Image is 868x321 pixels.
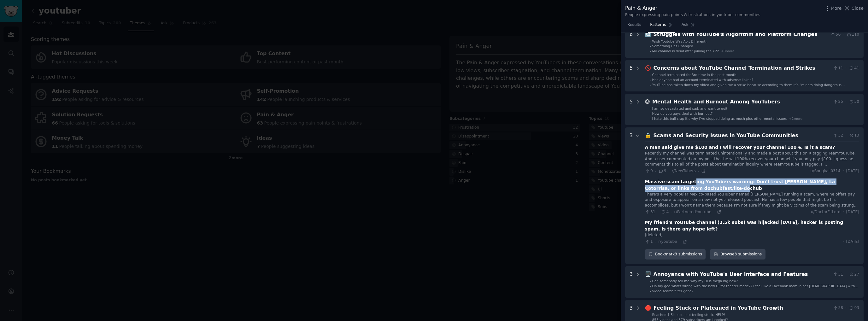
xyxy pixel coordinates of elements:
span: 13 [849,133,859,138]
span: 41 [849,66,859,71]
span: 🚫 [645,65,651,71]
div: 3 [630,132,633,260]
div: Bookmark 3 submissions [645,249,706,260]
div: Pain & Anger [625,4,760,12]
span: · [845,272,847,277]
span: Close [852,5,864,12]
span: + 2 more [789,117,802,120]
span: · [845,133,847,138]
span: · [843,239,844,245]
span: Something Has Changed [652,44,693,48]
button: More [824,5,842,12]
span: · [679,240,680,244]
span: 🔄 [645,31,651,37]
span: 11 [833,66,843,71]
span: [DATE] [846,168,859,174]
a: Results [625,20,643,33]
span: · [655,169,656,173]
div: - [650,111,651,116]
span: 😓 [645,99,650,105]
span: Channel terminated for 3rd time in the past month [652,73,736,77]
div: 6 [630,31,633,53]
span: 4 [661,209,669,215]
span: Reached 1.5k subs, but feeling stuck. HELP! [652,313,725,317]
span: 56 [830,32,841,38]
span: Wish Youtube Was Abit Different.. [652,39,708,43]
span: 31 [645,209,655,215]
a: Patterns [648,20,675,33]
span: · [668,169,669,173]
span: 0 [645,168,653,174]
span: · [843,168,844,174]
span: Video search filter gone? [652,289,694,293]
span: I am so devastated and sad, and want to quit [652,107,728,110]
div: 5 [630,98,633,121]
span: My channel is dead after joining the YPP [652,49,719,53]
span: Ask [682,22,689,28]
span: · [713,210,714,214]
div: Annoyance with YouTube's User Interface and Features [654,271,830,278]
span: 🛑 [645,305,651,311]
span: 25 [833,99,843,105]
span: r/NewTubers [672,169,696,173]
span: · [698,169,699,173]
span: 1 [645,239,653,245]
div: - [650,44,651,48]
span: + 3 more [721,49,735,53]
div: 5 [630,64,633,87]
div: - [650,49,651,53]
div: - [650,83,651,87]
div: Recently my channel was terminated unintentionally and made a post about this on X tagging TeamYo... [645,151,859,167]
div: Massive scam targeting YouTubers warning: Don't trust [PERSON_NAME], La Cotorrisa, or links from ... [645,178,859,192]
div: Scams and Security Issues in YouTube Communities [654,132,830,140]
span: · [658,210,659,214]
span: Patterns [650,22,666,28]
div: There's a very popular Mexico-based YouTuber named [PERSON_NAME] running a scam, where he offers ... [645,192,859,208]
button: Bookmark3 submissions [645,249,706,260]
div: - [650,279,651,283]
a: Ask [679,20,697,33]
span: Oh my god whats wrong with the new UI for theater mode?? I feel like a Facebook mom in her [DEMOG... [652,284,858,292]
div: - [650,284,651,288]
span: 27 [849,272,859,277]
div: - [650,106,651,111]
span: · [655,240,656,244]
div: - [650,73,651,77]
div: People expressing pain points & frustrations in youtuber communities [625,12,760,18]
span: YouTube has taken down my video and given me a strike because according to them it’s “minors doin... [652,83,845,91]
span: · [671,210,672,214]
span: r/youtube [658,239,677,244]
div: A man said give me $100 and I will recover your channel 100%. Is it a scam? [645,144,835,151]
span: Has anyone had an account terminated with adsense linked? [652,78,754,82]
div: My friend's YouTube channel (2.5k subs) was hijacked [DATE], hacker is posting spam. Is there any... [645,219,859,232]
span: Can somebody tell me why my UI is mega big now? [652,279,738,283]
span: 🔒 [645,132,651,138]
span: u/Songkail0314 [811,168,841,174]
span: [DATE] [846,239,859,245]
span: 32 [833,133,843,138]
span: · [843,32,844,38]
span: r/PartneredYoutube [674,210,712,214]
span: 9 [658,168,666,174]
div: Concerns about YouTube Channel Termination and Strikes [654,64,830,72]
span: 110 [846,32,859,38]
a: Browse3 submissions [710,249,765,260]
div: - [650,312,651,317]
span: · [845,66,847,71]
div: - [650,78,651,82]
span: More [831,5,842,12]
span: 🖥️ [645,271,651,277]
span: 38 [833,305,843,311]
span: · [843,209,844,215]
div: Struggles with YouTube's Algorithm and Platform Changes [654,31,828,38]
div: - [650,116,651,121]
span: · [845,99,847,105]
button: Close [844,5,864,12]
span: [DATE] [846,209,859,215]
span: 31 [833,272,843,277]
span: How do you guys deal with burnout? [652,112,713,115]
span: I hate this bull crap it’s why I’ve stopped doing as much plus other mental issues [652,117,787,120]
span: · [845,305,847,311]
div: [deleted] [645,232,859,238]
span: 93 [849,305,859,311]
